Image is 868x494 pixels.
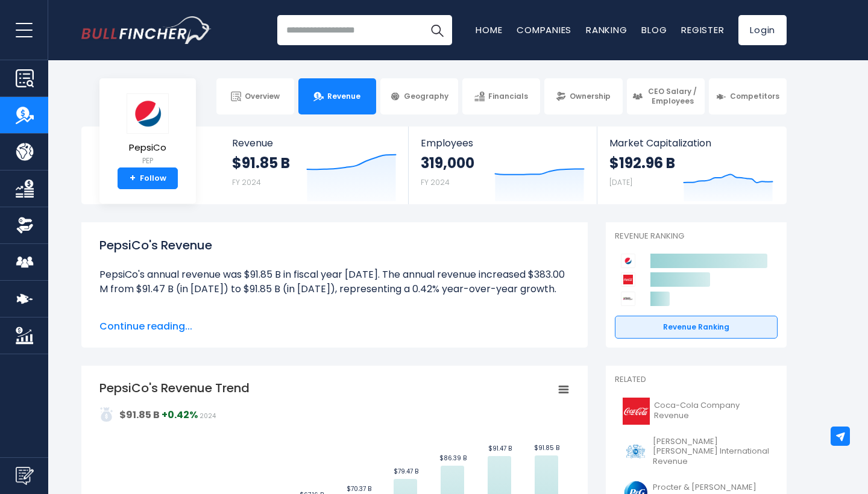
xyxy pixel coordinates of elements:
[126,93,169,168] a: PepsiCo PEP
[327,92,360,101] span: Revenue
[730,92,779,101] span: Competitors
[99,236,570,254] h1: PepsiCo's Revenue
[130,173,136,184] strong: +
[99,267,570,296] li: PepsiCo's annual revenue was $91.85 B in fiscal year [DATE]. The annual revenue increased $383.00...
[16,216,34,234] img: Ownership
[534,443,559,452] text: $91.85 B
[421,154,474,172] strong: 319,000
[81,16,212,44] img: Bullfincher logo
[99,319,570,334] span: Continue reading...
[118,167,178,189] a: +Follow
[127,155,169,166] small: PEP
[421,137,584,149] span: Employees
[347,484,371,493] text: $70.37 B
[621,272,635,287] img: Coca-Cola Company competitors logo
[738,15,787,45] a: Login
[615,434,778,471] a: [PERSON_NAME] [PERSON_NAME] International Revenue
[615,395,778,428] a: Coca-Cola Company Revenue
[232,137,397,149] span: Revenue
[476,23,502,36] a: Home
[517,23,571,36] a: Companies
[394,467,418,476] text: $79.47 B
[119,408,160,422] strong: $91.85 B
[646,87,699,105] span: CEO Salary / Employees
[380,78,458,114] a: Geography
[232,177,261,187] small: FY 2024
[488,444,512,453] text: $91.47 B
[245,92,280,101] span: Overview
[462,78,540,114] a: Financials
[422,15,452,45] button: Search
[162,408,198,422] strong: +0.42%
[609,137,773,149] span: Market Capitalization
[586,23,627,36] a: Ranking
[681,23,724,36] a: Register
[597,127,785,204] a: Market Capitalization $192.96 B [DATE]
[622,398,650,425] img: KO logo
[621,292,635,306] img: Keurig Dr Pepper competitors logo
[622,438,649,465] img: PM logo
[615,316,778,339] a: Revenue Ranking
[621,254,635,268] img: PepsiCo competitors logo
[488,92,528,101] span: Financials
[421,177,450,187] small: FY 2024
[544,78,622,114] a: Ownership
[216,78,294,114] a: Overview
[232,154,290,172] strong: $91.85 B
[81,16,211,44] a: Go to homepage
[570,92,611,101] span: Ownership
[615,375,778,385] p: Related
[439,454,467,463] text: $86.39 B
[709,78,787,114] a: Competitors
[609,177,632,187] small: [DATE]
[298,78,376,114] a: Revenue
[404,92,448,101] span: Geography
[641,23,667,36] a: Blog
[99,407,114,422] img: addasd
[609,154,675,172] strong: $192.96 B
[200,411,216,421] span: 2024
[220,127,409,204] a: Revenue $91.85 B FY 2024
[627,78,705,114] a: CEO Salary / Employees
[615,231,778,242] p: Revenue Ranking
[99,380,250,396] tspan: PepsiCo's Revenue Trend
[409,127,596,204] a: Employees 319,000 FY 2024
[99,311,570,354] li: PepsiCo's quarterly revenue was $22.73 B in the quarter ending [DATE]. The quarterly revenue incr...
[127,143,169,153] span: PepsiCo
